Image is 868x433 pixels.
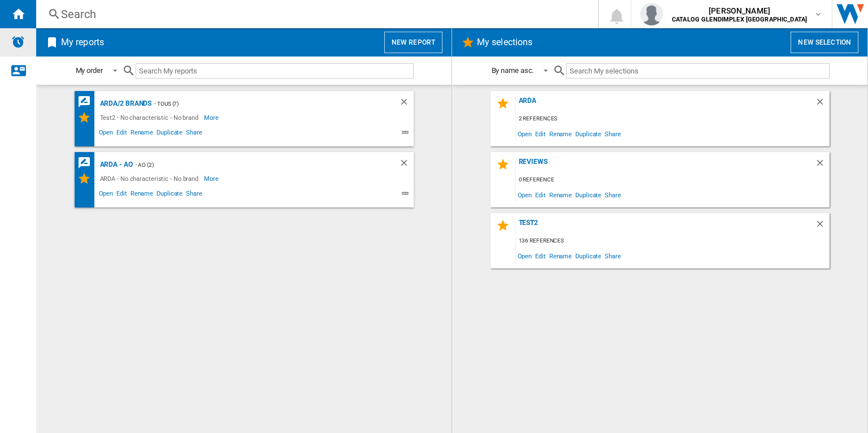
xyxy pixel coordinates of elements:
span: Open [97,188,115,202]
div: 0 reference [516,173,830,187]
img: alerts-logo.svg [11,35,25,49]
div: My Selections [77,111,97,124]
span: Share [603,126,623,141]
span: Open [516,248,534,263]
div: Delete [815,97,830,112]
div: Delete [815,158,830,173]
div: My Selections [77,172,97,185]
span: Share [603,248,623,263]
div: Delete [399,97,414,111]
div: - TOUS (7) [151,97,376,111]
div: Delete [399,158,414,172]
div: ARDA - No characteristic - No brand [97,172,205,185]
div: Test2 - No characteristic - No brand [97,111,204,124]
span: Duplicate [574,248,603,263]
div: - AO (2) [133,158,376,172]
span: Rename [548,248,574,263]
div: Reviews [516,158,815,173]
div: REVIEWS Matrix [77,95,97,109]
span: Duplicate [574,187,603,202]
div: ARDA [516,97,815,112]
span: Duplicate [155,188,184,202]
span: Rename [129,127,155,141]
span: Rename [548,126,574,141]
span: Edit [533,187,548,202]
div: My order [76,66,103,75]
div: Test2 [516,219,815,234]
div: ARDA - AO [97,158,133,172]
span: Share [603,187,623,202]
span: [PERSON_NAME] [672,5,807,16]
input: Search My selections [566,63,829,79]
b: CATALOG GLENDIMPLEX [GEOGRAPHIC_DATA] [672,16,807,23]
img: profile.jpg [640,3,663,25]
span: Rename [548,187,574,202]
span: Rename [129,188,155,202]
span: Open [97,127,115,141]
div: ARDA/2 brands [97,97,152,111]
span: Open [516,187,534,202]
span: Edit [533,248,548,263]
span: Share [184,127,204,141]
div: Delete [815,219,830,234]
span: More [204,172,220,185]
span: Duplicate [574,126,603,141]
span: More [204,111,220,124]
input: Search My reports [136,63,414,79]
span: Edit [533,126,548,141]
button: New selection [791,32,858,53]
div: REVIEWS Matrix [77,156,97,170]
div: Search [61,6,568,22]
h2: My reports [59,32,106,53]
h2: My selections [475,32,535,53]
span: Edit [115,188,129,202]
div: 136 references [516,234,830,248]
span: Edit [115,127,129,141]
span: Share [184,188,204,202]
div: 2 references [516,112,830,126]
button: New report [384,32,442,53]
div: By name asc. [492,66,534,75]
span: Duplicate [155,127,184,141]
span: Open [516,126,534,141]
